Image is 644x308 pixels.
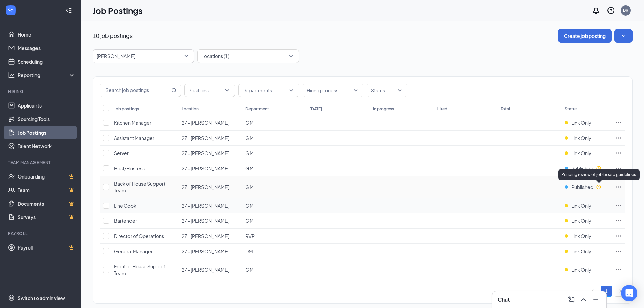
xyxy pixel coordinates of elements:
[245,267,254,273] span: GM
[615,135,622,141] svg: Ellipses
[620,32,627,39] svg: SmallChevronDown
[182,233,229,239] span: 27 - [PERSON_NAME]
[182,218,229,224] span: 27 - [PERSON_NAME]
[245,150,254,156] span: GM
[18,183,75,197] a: TeamCrown
[18,112,75,126] a: Sourcing Tools
[615,286,625,297] li: Next Page
[242,244,306,259] td: DM
[369,102,433,115] th: In progress
[591,289,595,293] span: left
[615,150,622,157] svg: Ellipses
[18,139,75,153] a: Talent Network
[561,102,612,115] th: Status
[558,29,612,43] button: Create job posting
[306,102,370,115] th: [DATE]
[18,210,75,224] a: SurveysCrown
[615,286,625,297] button: right
[178,131,242,146] td: 27 - Applebee's
[245,184,254,190] span: GM
[8,160,74,165] div: Team Management
[178,161,242,176] td: 27 - Applebee's
[242,229,306,244] td: RVP
[590,294,601,305] button: Minimize
[18,28,75,41] a: Home
[588,286,598,297] li: Previous Page
[182,248,229,254] span: 27 - [PERSON_NAME]
[245,106,269,112] div: Department
[618,289,622,293] span: right
[601,286,612,296] a: 1
[18,241,75,254] a: PayrollCrown
[114,150,129,156] span: Server
[114,165,145,171] span: Host/Hostess
[178,198,242,213] td: 27 - Applebee's
[171,88,177,93] svg: MagnifyingGlass
[601,286,612,297] li: 1
[182,120,229,126] span: 27 - [PERSON_NAME]
[114,203,136,209] span: Line Cook
[182,267,229,273] span: 27 - [PERSON_NAME]
[571,266,591,273] span: Link Only
[567,295,575,304] svg: ComposeMessage
[615,165,622,172] svg: Ellipses
[178,259,242,281] td: 27 - Applebee's
[93,32,133,40] p: 10 job postings
[245,135,254,141] span: GM
[8,231,74,236] div: Payroll
[242,259,306,281] td: GM
[242,115,306,131] td: GM
[114,248,153,254] span: General Manager
[571,233,591,239] span: Link Only
[97,53,135,60] p: [PERSON_NAME]
[18,170,75,183] a: OnboardingCrown
[18,55,75,68] a: Scheduling
[242,176,306,198] td: GM
[182,184,229,190] span: 27 - [PERSON_NAME]
[592,6,600,15] svg: Notifications
[245,165,254,171] span: GM
[242,146,306,161] td: GM
[497,102,561,115] th: Total
[498,296,510,303] h3: Chat
[182,135,229,141] span: 27 - [PERSON_NAME]
[178,213,242,229] td: 27 - Applebee's
[242,213,306,229] td: GM
[615,248,622,255] svg: Ellipses
[178,176,242,198] td: 27 - Applebee's
[571,248,591,255] span: Link Only
[178,146,242,161] td: 27 - Applebee's
[245,248,253,254] span: DM
[615,184,622,190] svg: Ellipses
[571,202,591,209] span: Link Only
[245,203,254,209] span: GM
[114,135,154,141] span: Assistant Manager
[100,84,170,97] input: Search job postings
[571,119,591,126] span: Link Only
[558,169,640,180] div: Pending review of job board guidelines.
[596,166,601,171] svg: Clock
[242,131,306,146] td: GM
[571,135,591,141] span: Link Only
[245,218,254,224] span: GM
[571,150,591,157] span: Link Only
[18,197,75,210] a: DocumentsCrown
[621,285,637,301] div: Open Intercom Messenger
[178,244,242,259] td: 27 - Applebee's
[433,102,497,115] th: Hired
[114,233,164,239] span: Director of Operations
[114,181,165,193] span: Back of House Support Team
[578,294,589,305] button: ChevronUp
[242,198,306,213] td: GM
[65,7,72,14] svg: Collapse
[93,5,142,16] h1: Job Postings
[8,72,15,78] svg: Analysis
[614,29,633,43] button: SmallChevronDown
[18,41,75,55] a: Messages
[8,89,74,94] div: Hiring
[18,294,65,301] div: Switch to admin view
[182,150,229,156] span: 27 - [PERSON_NAME]
[18,72,76,78] div: Reporting
[615,266,622,273] svg: Ellipses
[592,295,600,304] svg: Minimize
